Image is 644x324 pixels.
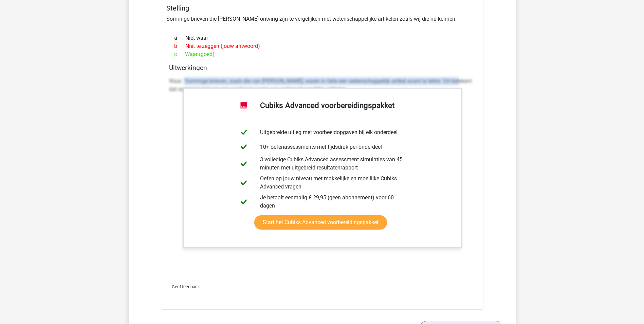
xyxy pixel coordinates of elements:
p: Waar. 'Sommige brieven, zoals die van [PERSON_NAME], waren in feite een wetenschappelijk artikel ... [169,77,475,93]
h4: Uitwerkingen [169,64,475,72]
h5: Stelling [166,4,478,12]
a: Start het Cubiks Advanced voorbereidingspakket [254,215,387,230]
div: Waar (goed) [169,50,475,58]
span: b [174,42,185,50]
span: a [174,34,185,42]
span: c [174,50,185,58]
div: Niet waar [169,34,475,42]
span: Geef feedback [172,284,200,289]
div: Niet te zeggen (jouw antwoord) [169,42,475,50]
